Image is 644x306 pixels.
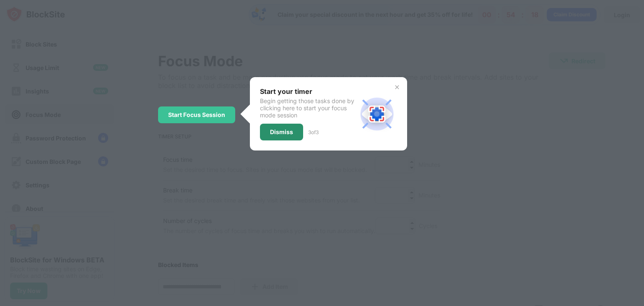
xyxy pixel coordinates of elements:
img: focus-mode-session.svg [357,94,397,134]
img: x-button.svg [394,84,400,91]
div: Start your timer [260,87,357,96]
div: 3 of 3 [308,129,319,135]
div: Begin getting those tasks done by clicking here to start your focus mode session [260,97,357,119]
div: Start Focus Session [168,112,225,118]
div: Dismiss [270,129,293,135]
